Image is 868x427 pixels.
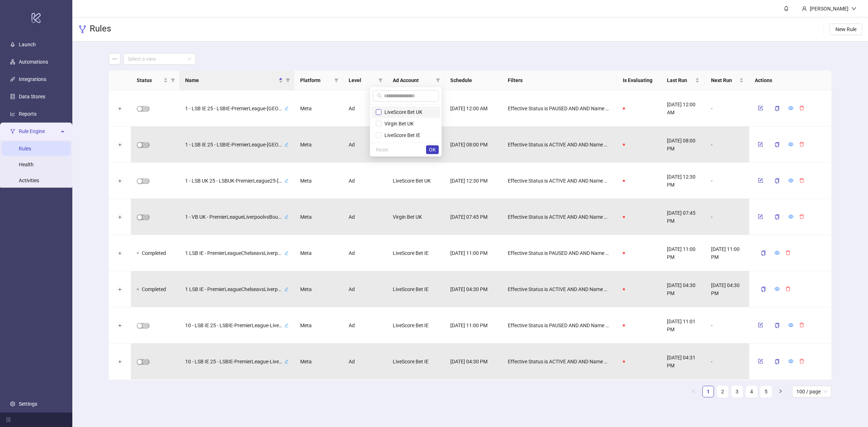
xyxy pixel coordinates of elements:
[185,248,289,258] div: 1 LSB IE - PremierLeagueChelseavsLiverpool - Launch - 1daysedit
[778,389,783,393] span: right
[661,307,705,343] div: [DATE] 11:01 PM
[286,78,290,82] span: filter
[382,132,420,138] span: LiveScore Bet IE
[802,6,807,11] span: user
[137,76,162,84] span: Status
[185,285,289,294] div: 1 LSB IE - PremierLeagueChelseavsLiverpool - Pause - 1daysedit
[171,78,175,82] span: filter
[377,75,384,86] span: filter
[508,321,611,329] span: Effective Status is PAUSED AND AND Name ∋ fb-img_LSBIE-PremierLeague-LiverpoolvsArsenal_multisize...
[294,235,343,271] div: Meta
[343,127,387,163] div: Ad
[343,199,387,235] div: Ad
[758,214,763,219] span: form
[749,71,831,90] th: Actions
[19,401,37,407] a: Settings
[387,163,444,199] div: LiveScore Bet UK
[782,285,793,293] button: delete
[185,249,283,257] span: 1 LSB IE - PremierLeagueChelseavsLiverpool - Launch - 1days
[284,215,289,219] span: edit
[661,235,705,271] div: [DATE] 11:00 PM
[284,75,292,86] span: filter
[185,321,283,329] span: 10 - LSB IE 25 - LSBIE-PremierLeague-LiverpoolvsArsenal - Launch - [DATE]
[343,343,387,380] div: Ad
[799,359,804,364] span: delete
[343,271,387,307] div: Ad
[508,249,611,257] span: Effective Status is PAUSED AND AND Name ∋ PremierLeagueChelseavsLiverpool AND AND Campaign Name i...
[382,109,422,115] span: LiveScore Bet UK
[508,285,611,293] span: Effective Status is ACTIVE AND AND Name ∋ PremierLeagueChelseavsLiverpool AND AND Campaign Name i...
[142,250,166,256] span: Completed
[436,78,440,82] span: filter
[142,286,166,292] span: Completed
[807,5,851,13] div: [PERSON_NAME]
[508,213,611,221] span: Effective Status is ACTIVE AND AND Name ∋ PremierLeagueLiverpoolvsBournemouth AND AND Campaign Na...
[117,106,123,112] button: Expand row
[185,358,283,366] span: 10 - LSB IE 25 - LSBIE-PremierLeague-LiverpoolvsArsenal - Pause - [DATE]
[450,141,488,149] span: [DATE] 08:00 PM
[761,287,766,292] span: copy
[112,56,117,61] span: ellipsis
[185,213,283,221] span: 1 - VB UK - PremierLeagueLiverpoolvsBournemouth - Pause - [DATE]
[450,249,488,257] span: [DATE] 11:00 PM
[761,251,766,256] span: copy
[661,163,705,199] div: [DATE] 12:30 PM
[508,358,611,366] span: Effective Status is ACTIVE AND AND Name ∋ fb-img_LSBIE-PremierLeague-LiverpoolvsArsenal_multisize...
[387,343,444,380] div: LiveScore Bet IE
[382,121,414,127] span: Virgin Bet UK
[661,343,705,380] div: [DATE] 04:31 PM
[705,343,749,380] div: -
[117,142,123,148] button: Expand row
[661,199,705,235] div: [DATE] 07:45 PM
[774,214,779,219] span: copy
[692,389,696,393] span: left
[508,141,611,149] span: Effective Status is ACTIVE AND AND Name ∋ LSBIE-PremierLeague-LiverpoolvsBournemouth AND AND Camp...
[294,163,343,199] div: Meta
[755,176,766,185] button: form
[774,178,779,183] span: copy
[705,71,749,90] th: Next Run
[711,76,738,84] span: Next Run
[19,124,59,138] span: Rule Engine
[769,103,785,114] button: copy
[760,386,772,397] li: 5
[758,178,763,183] span: form
[284,323,289,328] span: edit
[799,178,804,183] span: delete
[78,25,87,34] span: fork
[796,176,807,185] button: delete
[705,163,749,199] div: -
[717,386,728,397] li: 2
[10,129,15,134] span: fork
[755,357,766,366] button: form
[702,386,714,397] li: 1
[185,285,283,293] span: 1 LSB IE - PremierLeagueChelseavsLiverpool - Pause - 1days
[661,71,705,90] th: Last Run
[444,71,502,90] th: Schedule
[774,323,779,328] span: copy
[774,106,779,111] span: copy
[343,90,387,127] div: Ad
[667,76,694,84] span: Last Run
[377,93,382,98] span: search
[387,199,444,235] div: Virgin Bet UK
[661,127,705,163] div: [DATE] 08:00 PM
[746,386,757,397] a: 4
[755,283,771,295] button: copy
[784,6,789,11] span: bell
[799,323,804,328] span: delete
[179,71,294,90] th: Name
[19,178,39,183] a: Activities
[732,386,743,397] a: 3
[508,104,611,112] span: Effective Status is PAUSED AND AND Name ∋ LSBIE-PremierLeague-LiverpoolvsBournemouth AND AND Camp...
[788,142,793,148] a: eye
[788,214,793,219] span: eye
[758,142,763,147] span: form
[755,321,766,329] button: form
[294,380,343,416] div: Meta
[788,142,793,147] span: eye
[796,357,807,366] button: delete
[792,386,831,397] div: Page Size
[705,199,749,235] div: -
[387,307,444,343] div: LiveScore Bet IE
